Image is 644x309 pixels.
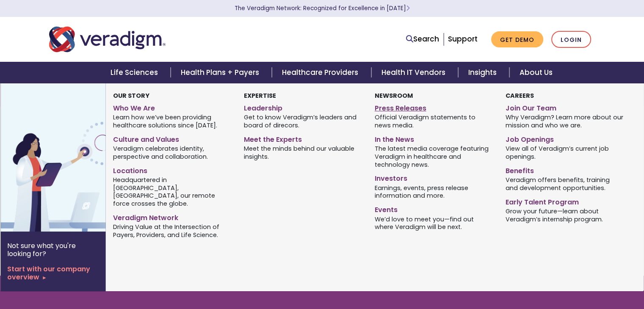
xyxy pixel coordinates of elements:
span: Veradigm offers benefits, training and development opportunities. [505,175,623,192]
a: Job Openings [505,132,623,144]
span: Grow your future—learn about Veradigm’s internship program. [505,207,623,223]
span: We’d love to meet you—find out where Veradigm will be next. [375,215,493,231]
a: Who We Are [113,101,231,113]
strong: Newsroom [375,91,413,100]
a: Life Sciences [100,62,171,83]
a: Support [448,34,478,44]
a: Health IT Vendors [371,62,458,83]
a: Login [551,31,591,48]
span: Get to know Veradigm’s leaders and board of direcors. [244,113,362,130]
span: Headquartered in [GEOGRAPHIC_DATA], [GEOGRAPHIC_DATA], our remote force crosses the globe. [113,175,231,207]
span: Official Veradigm statements to news media. [375,113,493,130]
span: Meet the minds behind our valuable insights. [244,144,362,161]
a: Culture and Values [113,132,231,144]
a: Early Talent Program [505,195,623,207]
a: Leadership [244,101,362,113]
a: Events [375,202,493,215]
span: Driving Value at the Intersection of Payers, Providers, and Life Science. [113,223,231,239]
a: Get Demo [491,31,543,48]
a: Healthcare Providers [272,62,371,83]
a: Search [406,33,439,45]
span: Learn how we’ve been providing healthcare solutions since [DATE]. [113,113,231,130]
span: The latest media coverage featuring Veradigm in healthcare and technology news. [375,144,493,169]
span: View all of Veradigm’s current job openings. [505,144,623,161]
span: Why Veradigm? Learn more about our mission and who we are. [505,113,623,130]
strong: Our Story [113,91,149,100]
a: Insights [458,62,509,83]
img: Vector image of Veradigm’s Story [0,83,137,232]
a: Join Our Team [505,101,623,113]
a: Start with our company overview [7,265,99,281]
a: The Veradigm Network: Recognized for Excellence in [DATE]Learn More [235,4,410,12]
span: Earnings, events, press release information and more. [375,183,493,200]
a: Meet the Experts [244,132,362,144]
a: Veradigm Network [113,210,231,223]
a: About Us [509,62,563,83]
a: In the News [375,132,493,144]
span: Learn More [406,4,410,12]
strong: Careers [505,91,533,100]
a: Locations [113,163,231,176]
a: Press Releases [375,101,493,113]
a: Health Plans + Payers [171,62,272,83]
strong: Expertise [244,91,276,100]
a: Benefits [505,163,623,176]
a: Investors [375,171,493,183]
span: Veradigm celebrates identity, perspective and collaboration. [113,144,231,161]
img: Veradigm logo [49,25,166,53]
p: Not sure what you're looking for? [7,242,99,258]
